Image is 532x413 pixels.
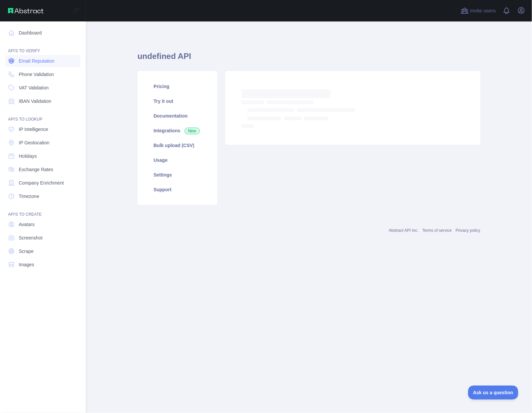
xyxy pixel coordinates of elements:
[5,232,80,244] a: Screenshot
[5,123,80,135] a: IP Intelligence
[146,153,209,167] a: Usage
[5,55,80,67] a: Email Reputation
[5,163,80,176] a: Exchange Rates
[19,180,64,186] span: Company Enrichment
[5,150,80,162] a: Holidays
[19,153,37,159] span: Holidays
[5,245,80,257] a: Scrape
[146,123,209,138] a: Integrations New
[19,98,51,105] span: IBAN Validation
[5,40,80,54] div: API'S TO VERIFY
[5,27,80,39] a: Dashboard
[5,259,80,271] a: Images
[5,137,80,149] a: IP Geolocation
[5,95,80,107] a: IBAN Validation
[19,84,49,91] span: VAT Validation
[19,221,34,228] span: Avatars
[5,218,80,230] a: Avatars
[389,228,419,233] a: Abstract API Inc.
[8,8,44,13] img: Abstract API
[5,177,80,189] a: Company Enrichment
[138,51,480,67] h1: undefined API
[146,167,209,182] a: Settings
[184,128,200,134] span: New
[19,248,33,255] span: Scrape
[5,82,80,94] a: VAT Validation
[19,234,43,241] span: Screenshot
[470,7,496,15] span: Invite users
[146,79,209,94] a: Pricing
[146,182,209,197] a: Support
[5,68,80,80] a: Phone Validation
[5,190,80,202] a: Timezone
[468,386,519,400] iframe: Toggle Customer Support
[146,138,209,153] a: Bulk upload (CSV)
[456,228,480,233] a: Privacy policy
[19,58,55,64] span: Email Reputation
[146,109,209,123] a: Documentation
[459,5,497,16] button: Invite users
[423,228,452,233] a: Terms of service
[5,109,80,122] div: API'S TO LOOKUP
[5,204,80,217] div: API'S TO CREATE
[19,261,34,268] span: Images
[19,139,50,146] span: IP Geolocation
[19,166,53,173] span: Exchange Rates
[19,126,48,133] span: IP Intelligence
[146,94,209,109] a: Try it out
[19,193,39,200] span: Timezone
[19,71,54,78] span: Phone Validation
